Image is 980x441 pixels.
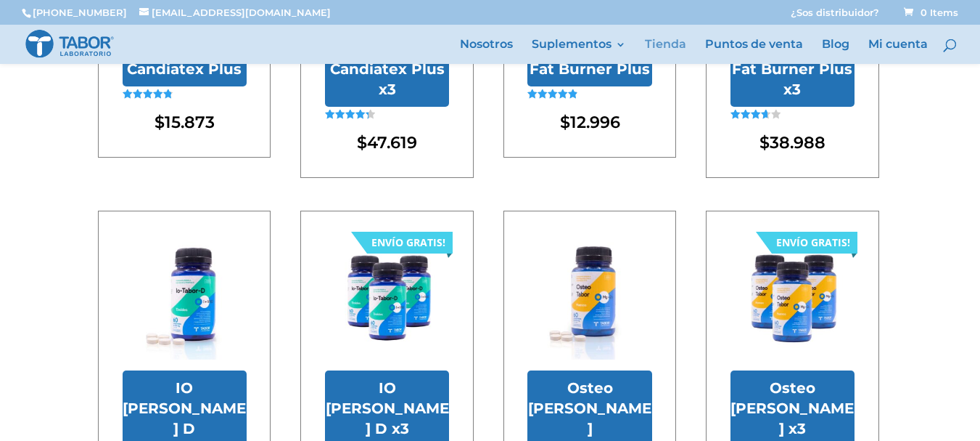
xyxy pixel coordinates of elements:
a: ¿Sos distribuidor? [791,8,879,25]
h2: Fat Burner Plus [527,52,651,86]
img: IO Tabor D x3 [325,235,449,360]
a: Suplementos [532,39,626,64]
span: Valorado en de 5 [730,110,767,161]
h2: Candiatex Plus x3 [325,52,449,107]
bdi: 47.619 [357,132,417,153]
bdi: 38.988 [759,132,825,153]
span: Valorado en de 5 [527,89,577,132]
div: ENVÍO GRATIS! [371,232,445,254]
h2: Fat Burner Plus x3 [730,52,855,107]
img: IO Tabor D con pastillas [123,235,247,360]
span: $ [155,112,165,132]
a: Puntos de venta [705,39,803,64]
img: Osteo Tabor x3 [730,235,855,360]
div: Valorado en 4.91 de 5 [527,89,577,99]
h2: Candiatex Plus [123,52,247,86]
a: Nosotros [460,39,513,64]
span: $ [560,112,570,132]
div: ENVÍO GRATIS! [776,232,850,254]
a: Mi cuenta [868,39,928,64]
span: $ [357,132,367,153]
img: Laboratorio Tabor [25,28,115,60]
span: Valorado en de 5 [325,110,369,161]
div: Valorado en 4.36 de 5 [325,110,375,119]
bdi: 15.873 [155,112,215,132]
a: [EMAIL_ADDRESS][DOMAIN_NAME] [139,7,331,18]
bdi: 12.996 [560,112,620,132]
span: Valorado en de 5 [123,89,171,132]
img: Osteo Tabor con pastillas [527,235,651,360]
a: [PHONE_NUMBER] [33,7,127,18]
span: $ [759,132,770,153]
a: 0 Items [901,7,958,18]
a: Blog [822,39,849,64]
div: Valorado en 3.67 de 5 [730,110,781,119]
a: Tienda [645,39,686,64]
div: Valorado en 4.85 de 5 [123,89,173,99]
span: 0 Items [904,7,958,18]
